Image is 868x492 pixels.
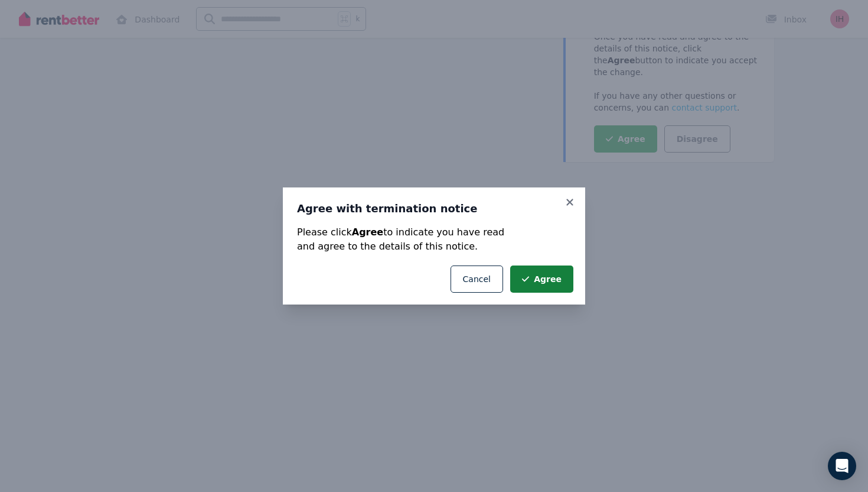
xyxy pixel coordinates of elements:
h3: Agree with termination notice [297,202,571,216]
div: Open Intercom Messenger [828,452,856,480]
button: Cancel [451,266,503,293]
strong: Agree [352,226,383,238]
p: Please click to indicate you have read and agree to the details of this notice. [297,225,571,254]
button: Agree [510,266,573,293]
